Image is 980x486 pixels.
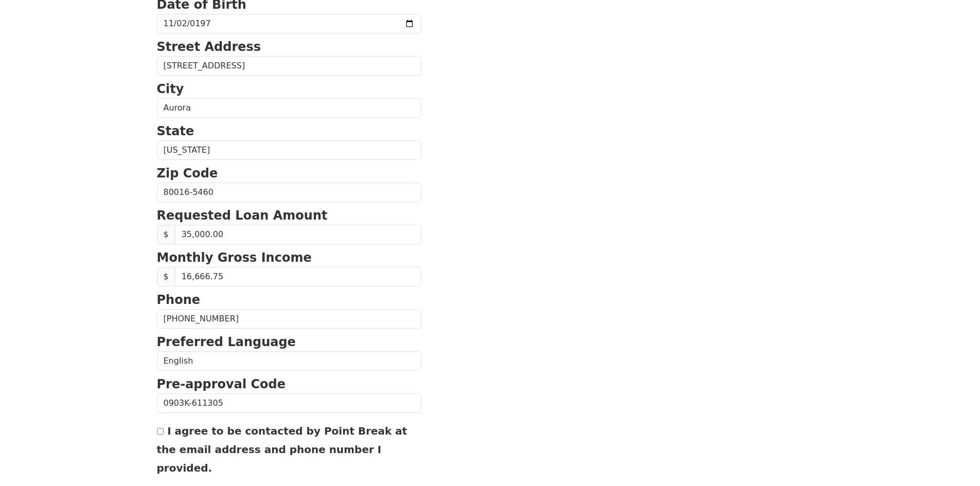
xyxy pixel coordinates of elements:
strong: Pre-approval Code [157,377,286,391]
strong: City [157,82,184,96]
input: Monthly Gross Income [175,267,421,286]
input: Zip Code [157,183,421,202]
input: Street Address [157,56,421,76]
span: $ [157,225,175,244]
input: Requested Loan Amount [175,225,421,244]
span: $ [157,267,175,286]
input: City [157,98,421,118]
strong: Preferred Language [157,335,296,349]
label: I agree to be contacted by Point Break at the email address and phone number I provided. [157,425,407,474]
strong: Zip Code [157,166,218,181]
strong: Phone [157,293,201,307]
input: Phone [157,309,421,329]
strong: Requested Loan Amount [157,208,328,223]
strong: State [157,124,194,138]
input: Pre-approval Code [157,393,421,413]
strong: Street Address [157,40,261,54]
p: Monthly Gross Income [157,248,421,267]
